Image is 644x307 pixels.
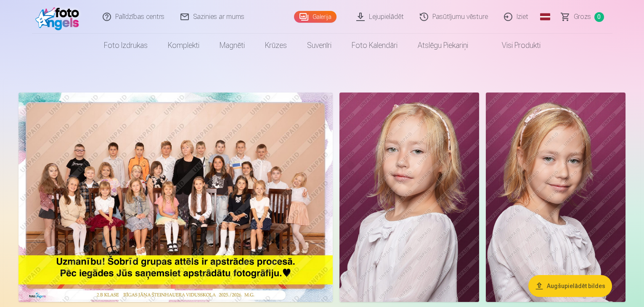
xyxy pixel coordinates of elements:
[294,11,337,23] a: Galerija
[342,34,408,57] a: Foto kalendāri
[408,34,478,57] a: Atslēgu piekariņi
[297,34,342,57] a: Suvenīri
[35,3,84,30] img: /fa1
[255,34,297,57] a: Krūzes
[594,12,604,22] span: 0
[209,34,255,57] a: Magnēti
[574,12,591,22] span: Grozs
[528,275,612,297] button: Augšupielādēt bildes
[94,34,158,57] a: Foto izdrukas
[158,34,209,57] a: Komplekti
[478,34,551,57] a: Visi produkti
